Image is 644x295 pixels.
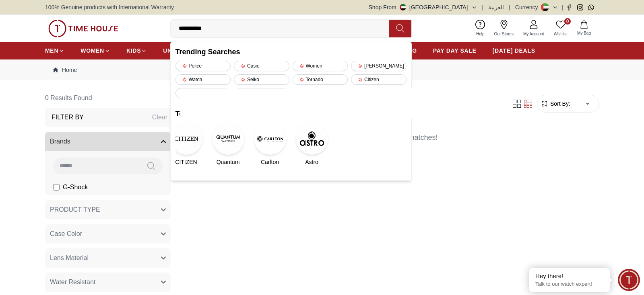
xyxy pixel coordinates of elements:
span: KIDS [126,47,141,55]
input: G-Shock [53,184,60,191]
div: Citizen [351,74,407,85]
div: watches [234,88,289,98]
a: Our Stores [489,18,518,39]
h2: Top Brands [175,108,407,119]
button: Water Resistant [45,272,171,292]
span: Water Resistant [50,277,95,287]
button: Lens Material [45,248,171,268]
img: Carlton [254,123,286,155]
div: 1300 [175,88,231,98]
span: Lens Material [50,253,89,263]
span: 100% Genuine products with International Warranty [45,3,174,11]
div: Casio [234,61,289,71]
a: Whatsapp [588,4,594,10]
a: Help [471,18,489,39]
span: | [561,3,563,11]
button: Brands [45,132,171,151]
a: AstroAstro [301,123,323,166]
div: [PERSON_NAME] [351,61,407,71]
a: 0Wishlist [549,18,572,39]
div: Tornado [293,74,348,85]
div: Clear [152,113,167,122]
span: WOMEN [80,47,104,55]
span: [DATE] DEALS [493,47,535,55]
img: ... [48,20,118,37]
span: Astro [305,158,318,166]
div: Currency [515,3,541,11]
div: Seiko [234,74,289,85]
span: 0 [564,18,571,25]
h2: Trending Searches [175,46,407,57]
img: United Arab Emirates [400,4,406,10]
button: PRODUCT TYPE [45,200,171,219]
span: | [482,3,484,11]
span: Sort By: [549,100,570,108]
div: Hey there! [535,272,604,280]
a: WOMEN [80,43,110,58]
div: Police [175,61,231,71]
img: CITIZEN [170,123,202,155]
div: Chat Widget [618,269,640,291]
span: PRODUCT TYPE [50,205,100,215]
h6: 0 Results Found [45,88,174,108]
span: G-Shock [63,182,88,192]
a: CarltonCarlton [259,123,281,166]
span: My Bag [574,30,594,36]
a: [DATE] DEALS [493,43,535,58]
p: Talk to our watch expert! [535,281,604,288]
a: PAY DAY SALE [433,43,477,58]
span: Help [473,31,488,37]
span: Brands [50,137,70,146]
div: Women [293,61,348,71]
nav: Breadcrumb [45,59,599,80]
button: Shop From[GEOGRAPHIC_DATA] [369,3,477,11]
span: Wishlist [551,31,571,37]
span: | [509,3,510,11]
a: Facebook [566,4,572,10]
span: PAY DAY SALE [433,47,477,55]
a: CITIZENCITIZEN [175,123,197,166]
span: CITIZEN [175,158,197,166]
a: UNISEX [163,43,192,58]
button: Sort By: [541,100,570,108]
img: Astro [296,123,328,155]
button: Case Color [45,224,171,244]
span: MEN [45,47,58,55]
a: KIDS [126,43,147,58]
h3: Filter By [52,113,84,122]
span: Quantum [217,158,240,166]
a: QuantumQuantum [217,123,239,166]
a: Instagram [577,4,583,10]
img: Quantum [212,123,244,155]
a: Home [53,66,77,74]
span: Carlton [261,158,279,166]
span: Case Color [50,229,82,239]
button: العربية [488,3,504,11]
span: Our Stores [491,31,517,37]
a: MEN [45,43,64,58]
span: My Account [520,31,547,37]
span: UNISEX [163,47,186,55]
button: My Bag [572,19,596,38]
div: Watch [175,74,231,85]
